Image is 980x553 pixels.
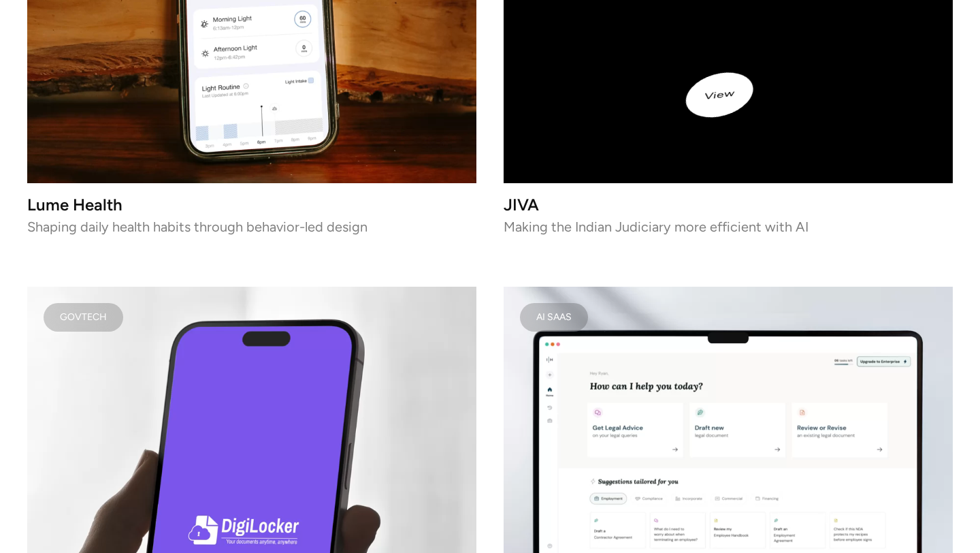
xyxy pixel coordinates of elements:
[60,314,107,321] div: Govtech
[27,200,476,211] h3: Lume Health
[27,222,476,232] p: Shaping daily health habits through behavior-led design
[536,314,572,321] div: AI SAAS
[504,200,953,211] h3: JIVA
[504,222,953,232] p: Making the Indian Judiciary more efficient with AI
